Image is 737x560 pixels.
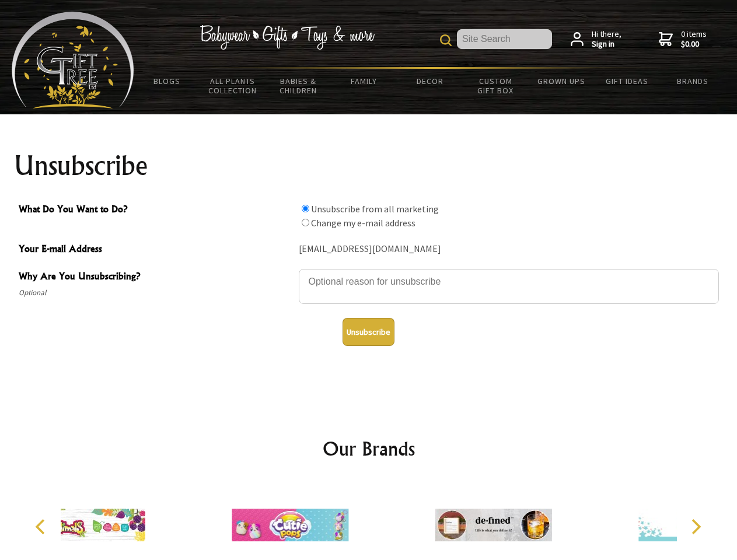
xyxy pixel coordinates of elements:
[299,269,719,304] textarea: Why Are You Unsubscribing?
[200,25,375,50] img: Babywear - Gifts - Toys & more
[200,69,266,103] a: All Plants Collection
[19,242,293,258] span: Your E-mail Address
[463,69,529,103] a: Custom Gift Box
[440,34,452,46] img: product search
[134,69,200,93] a: BLOGS
[343,318,394,346] button: Unsubscribe
[528,69,594,93] a: Grown Ups
[594,69,660,93] a: Gift Ideas
[457,29,552,49] input: Site Search
[299,240,719,258] div: [EMAIL_ADDRESS][DOMAIN_NAME]
[311,203,439,215] label: Unsubscribe from all marketing
[331,69,397,93] a: Family
[397,69,463,93] a: Decor
[23,435,714,463] h2: Our Brands
[660,69,726,93] a: Brands
[14,152,724,180] h1: Unsubscribe
[266,69,331,103] a: Babies & Children
[571,29,621,50] a: Hi there,Sign in
[659,29,707,50] a: 0 items$0.00
[19,269,293,286] span: Why Are You Unsubscribing?
[311,217,415,229] label: Change my e-mail address
[302,205,309,212] input: What Do You Want to Do?
[302,219,309,226] input: What Do You Want to Do?
[681,39,707,50] strong: $0.00
[12,12,134,108] img: Babyware - Gifts - Toys and more...
[19,202,293,219] span: What Do You Want to Do?
[683,514,708,540] button: Next
[592,29,621,50] span: Hi there,
[29,514,55,540] button: Previous
[19,286,293,300] span: Optional
[592,39,621,50] strong: Sign in
[681,29,707,50] span: 0 items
